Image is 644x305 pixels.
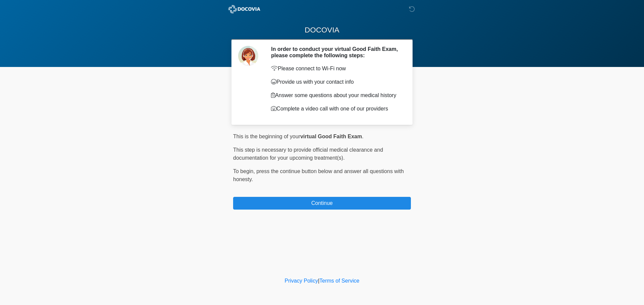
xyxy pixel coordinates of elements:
[271,105,401,113] p: Complete a video call with one of our providers
[271,46,401,59] h2: In order to conduct your virtual Good Faith Exam, please complete the following steps:
[238,46,258,66] img: Agent Avatar
[228,24,416,36] h1: DOCOVIA
[271,65,401,73] p: Please connect to Wi-Fi now
[271,78,401,86] p: Provide us with your contact info
[362,134,363,139] span: .
[319,278,359,284] a: Terms of Service
[233,134,300,139] span: This is the beginning of your
[233,168,256,174] span: To begin,
[233,147,383,161] span: This step is necessary to provide official medical clearance and documentation for your upcoming ...
[226,5,262,13] img: ABC Med Spa- GFEase Logo
[285,278,318,284] a: Privacy Policy
[271,91,401,99] p: Answer some questions about your medical history
[233,197,411,210] button: Continue
[233,168,404,182] span: press the continue button below and answer all questions with honesty.
[318,278,319,284] a: |
[300,134,362,139] strong: virtual Good Faith Exam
